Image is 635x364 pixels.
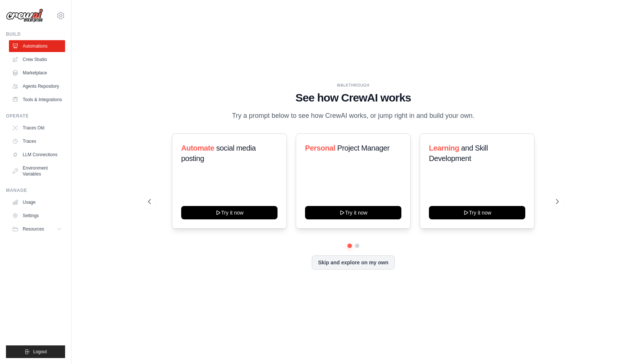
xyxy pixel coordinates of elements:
button: Skip and explore on my own [312,255,395,270]
a: Traces Old [9,122,65,134]
span: Automate [181,144,214,152]
span: social media posting [181,144,256,162]
a: Settings [9,210,65,222]
h1: See how CrewAI works [148,91,559,104]
button: Resources [9,223,65,235]
span: Personal [305,144,335,152]
span: Learning [429,144,459,152]
button: Try it now [305,206,401,219]
span: Resources [23,226,44,232]
p: Try a prompt below to see how CrewAI works, or jump right in and build your own. [228,110,478,121]
a: Environment Variables [9,162,65,180]
div: Build [6,31,65,37]
button: Logout [6,345,65,358]
div: Manage [6,187,65,193]
span: Project Manager [337,144,389,152]
div: WALKTHROUGH [148,83,559,88]
a: Agents Repository [9,80,65,92]
span: Logout [33,349,47,355]
div: Operate [6,113,65,119]
a: Automations [9,40,65,52]
a: LLM Connections [9,149,65,161]
a: Crew Studio [9,54,65,65]
button: Try it now [429,206,525,219]
a: Usage [9,196,65,208]
a: Traces [9,135,65,147]
img: Logo [6,9,43,23]
a: Marketplace [9,67,65,79]
span: and Skill Development [429,144,488,162]
a: Tools & Integrations [9,94,65,106]
button: Try it now [181,206,278,219]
